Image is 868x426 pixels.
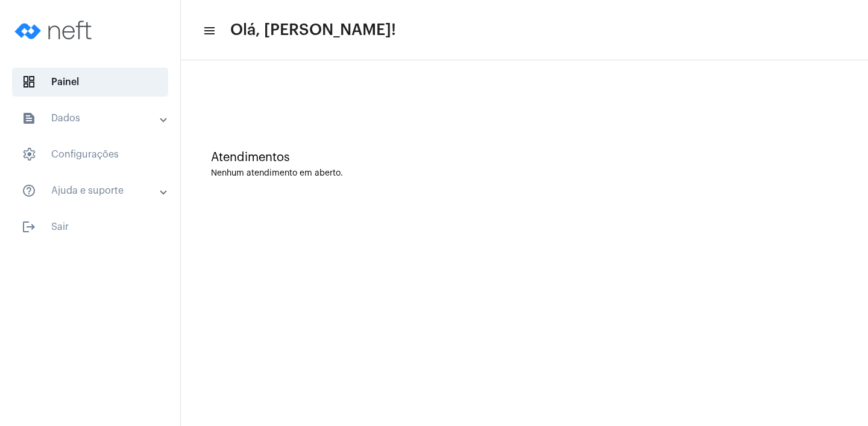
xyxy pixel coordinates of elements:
span: sidenav icon [22,75,36,89]
mat-icon: sidenav icon [203,24,215,38]
mat-expansion-panel-header: sidenav iconDados [7,104,180,133]
mat-expansion-panel-header: sidenav iconAjuda e suporte [7,176,180,205]
span: Painel [12,68,168,97]
mat-panel-title: Dados [22,111,161,126]
span: sidenav icon [22,147,36,162]
img: logo-neft-novo-2.png [10,6,100,54]
mat-icon: sidenav icon [22,111,36,126]
span: Olá, [PERSON_NAME]! [230,21,396,40]
mat-icon: sidenav icon [22,183,36,198]
span: Sair [12,212,168,241]
mat-icon: sidenav icon [22,220,36,234]
mat-panel-title: Ajuda e suporte [22,183,161,198]
div: Nenhum atendimento em aberto. [211,169,838,178]
span: Configurações [12,140,168,169]
div: Atendimentos [211,151,838,164]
